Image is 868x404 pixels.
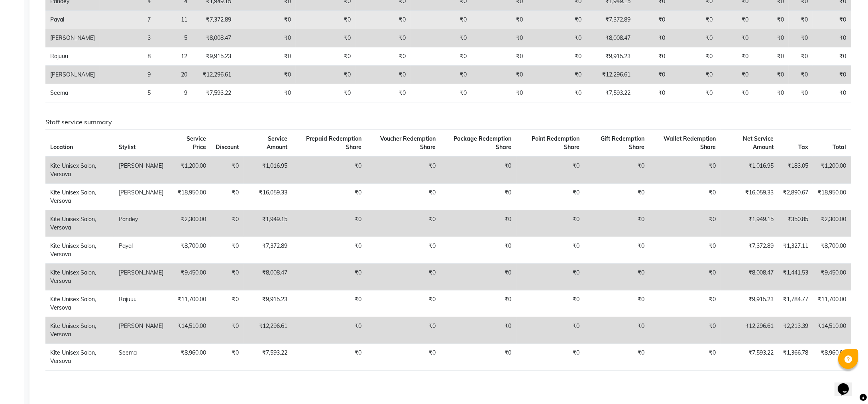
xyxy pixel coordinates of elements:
[410,29,471,47] td: ₹0
[366,183,440,210] td: ₹0
[813,343,851,370] td: ₹8,960.00
[168,290,211,317] td: ₹11,700.00
[50,143,73,151] span: Location
[664,135,716,151] span: Wallet Redemption Share
[211,317,244,343] td: ₹0
[789,66,813,84] td: ₹0
[753,47,789,66] td: ₹0
[366,343,440,370] td: ₹0
[296,84,355,102] td: ₹0
[649,210,721,237] td: ₹0
[45,29,100,47] td: [PERSON_NAME]
[267,135,287,151] span: Service Amount
[721,210,778,237] td: ₹1,949.15
[471,29,528,47] td: ₹0
[168,210,211,237] td: ₹2,300.00
[168,263,211,290] td: ₹9,450.00
[100,84,155,102] td: 5
[528,66,587,84] td: ₹0
[440,157,516,184] td: ₹0
[789,84,813,102] td: ₹0
[155,47,192,66] td: 12
[244,317,292,343] td: ₹12,296.61
[721,157,778,184] td: ₹1,016.95
[584,290,649,317] td: ₹0
[528,47,587,66] td: ₹0
[471,47,528,66] td: ₹0
[440,317,516,343] td: ₹0
[778,210,813,237] td: ₹350.85
[813,11,851,29] td: ₹0
[168,317,211,343] td: ₹14,510.00
[100,47,155,66] td: 8
[410,11,471,29] td: ₹0
[721,343,778,370] td: ₹7,593.22
[45,343,114,370] td: Kite Unisex Salon, Versova
[635,66,670,84] td: ₹0
[753,29,789,47] td: ₹0
[584,210,649,237] td: ₹0
[586,29,635,47] td: ₹8,008.47
[296,47,355,66] td: ₹0
[516,343,585,370] td: ₹0
[236,84,296,102] td: ₹0
[798,143,808,151] span: Tax
[114,237,168,263] td: Payal
[528,29,587,47] td: ₹0
[45,183,114,210] td: Kite Unisex Salon, Versova
[813,263,851,290] td: ₹9,450.00
[100,66,155,84] td: 9
[119,143,136,151] span: Stylist
[778,157,813,184] td: ₹183.05
[45,47,100,66] td: Rajuuu
[296,29,355,47] td: ₹0
[586,84,635,102] td: ₹7,593.22
[114,317,168,343] td: [PERSON_NAME]
[440,210,516,237] td: ₹0
[168,343,211,370] td: ₹8,960.00
[366,263,440,290] td: ₹0
[584,183,649,210] td: ₹0
[649,343,721,370] td: ₹0
[45,11,100,29] td: Payal
[211,290,244,317] td: ₹0
[355,66,410,84] td: ₹0
[670,47,717,66] td: ₹0
[236,47,296,66] td: ₹0
[192,84,236,102] td: ₹7,593.22
[45,157,114,184] td: Kite Unisex Salon, Versova
[192,66,236,84] td: ₹12,296.61
[100,11,155,29] td: 7
[813,183,851,210] td: ₹18,950.00
[584,157,649,184] td: ₹0
[635,84,670,102] td: ₹0
[244,237,292,263] td: ₹7,372.89
[45,317,114,343] td: Kite Unisex Salon, Versova
[292,317,366,343] td: ₹0
[45,66,100,84] td: [PERSON_NAME]
[292,237,366,263] td: ₹0
[366,290,440,317] td: ₹0
[292,263,366,290] td: ₹0
[789,47,813,66] td: ₹0
[670,11,717,29] td: ₹0
[813,317,851,343] td: ₹14,510.00
[813,29,851,47] td: ₹0
[649,290,721,317] td: ₹0
[813,290,851,317] td: ₹11,700.00
[649,237,721,263] td: ₹0
[778,183,813,210] td: ₹2,890.67
[192,11,236,29] td: ₹7,372.89
[753,11,789,29] td: ₹0
[721,317,778,343] td: ₹12,296.61
[211,263,244,290] td: ₹0
[292,210,366,237] td: ₹0
[155,11,192,29] td: 11
[410,84,471,102] td: ₹0
[296,66,355,84] td: ₹0
[813,66,851,84] td: ₹0
[649,263,721,290] td: ₹0
[292,343,366,370] td: ₹0
[355,84,410,102] td: ₹0
[211,343,244,370] td: ₹0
